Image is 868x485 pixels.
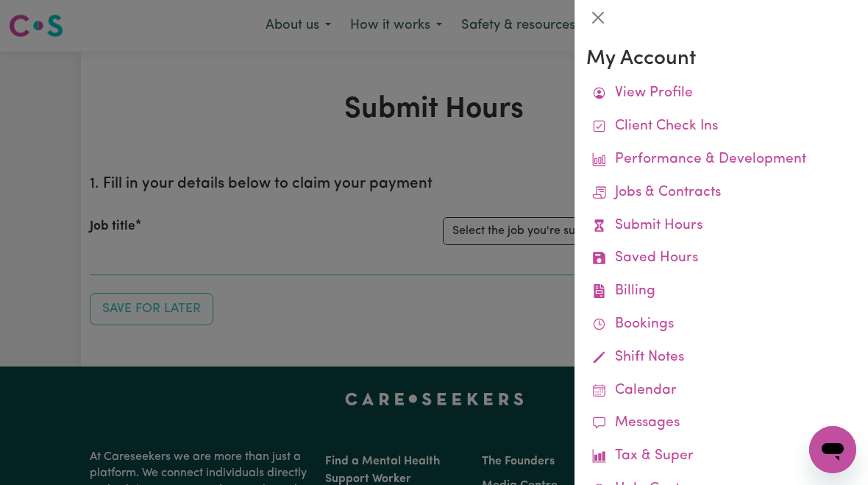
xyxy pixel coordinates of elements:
[586,47,856,71] h3: My Account
[586,440,856,473] a: Tax & Super
[586,242,856,275] a: Saved Hours
[586,77,856,110] a: View Profile
[586,210,856,243] a: Submit Hours
[586,177,856,210] a: Jobs & Contracts
[586,341,856,375] a: Shift Notes
[809,426,856,473] iframe: Button to launch messaging window
[586,407,856,440] a: Messages
[586,144,856,177] a: Performance & Development
[586,275,856,308] a: Billing
[586,308,856,341] a: Bookings
[586,6,610,29] button: Close
[586,110,856,144] a: Client Check Ins
[586,375,856,408] a: Calendar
